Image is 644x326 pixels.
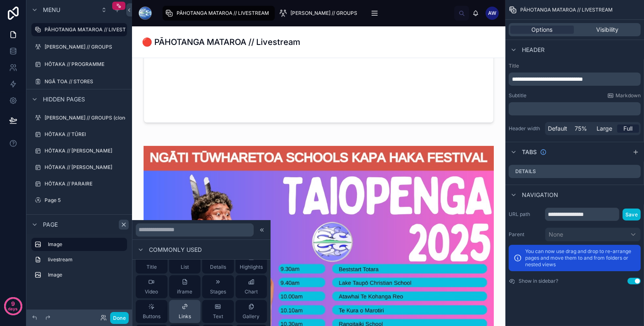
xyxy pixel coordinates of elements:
[276,6,363,21] a: [PERSON_NAME] // GROUPS
[202,275,234,298] button: Stages
[142,36,300,48] h1: 🔴 PĀHOTANGA MATAROA // Livestream
[597,124,613,133] span: Large
[43,95,85,103] span: Hidden pages
[515,168,536,175] label: Details
[31,40,127,54] a: [PERSON_NAME] // GROUPS
[525,248,636,268] p: You can now use drag and drop to re-arrange pages and move them to and from folders or nested views
[509,102,641,115] div: scrollable content
[623,209,641,220] button: Save
[509,211,542,218] label: URL path
[48,272,124,278] label: Image
[177,288,192,295] span: iframe
[245,288,258,295] span: Chart
[11,300,15,308] p: 9
[509,92,526,99] label: Subtitle
[616,92,641,99] span: Markdown
[31,58,127,71] a: HŌTAKA // PROGRAMME
[213,313,223,320] span: Text
[31,144,127,157] a: HŌTAKA // [PERSON_NAME]
[624,124,633,133] span: Full
[31,23,127,36] a: PĀHOTANGA MATAROA // LIVESTREAM
[48,256,124,263] label: livestream
[143,313,160,320] span: Buttons
[509,231,542,238] label: Parent
[169,275,201,298] button: iframe
[110,312,129,324] button: Done
[163,6,275,21] a: PĀHOTANGA MATAROA // LIVESTREAM
[488,10,496,16] span: AW
[519,278,558,284] label: Show in sidebar?
[607,92,641,99] a: Markdown
[545,227,641,242] button: None
[43,6,60,14] span: Menu
[236,275,267,298] button: Chart
[210,264,226,270] span: Details
[31,128,127,141] a: HŌTAKA // TŪREI
[509,63,641,69] label: Title
[181,264,189,270] span: List
[31,161,127,174] a: HŌTAKA // [PERSON_NAME]
[31,111,127,124] a: [PERSON_NAME] // GROUPS (clone)
[139,7,152,20] img: App logo
[31,75,127,88] a: NGĀ TOA // STORES
[136,251,167,274] button: Title
[149,245,202,253] span: Commonly used
[596,26,618,34] span: Visibility
[26,234,132,290] div: scrollable content
[43,220,58,229] span: Page
[45,44,125,50] label: [PERSON_NAME] // GROUPS
[45,61,125,68] label: HŌTAKA // PROGRAMME
[532,26,553,34] span: Options
[45,26,140,33] label: PĀHOTANGA MATAROA // LIVESTREAM
[45,197,125,204] label: Page 5
[8,303,18,314] p: days
[45,115,130,121] label: [PERSON_NAME] // GROUPS (clone)
[31,194,127,207] a: Page 5
[522,46,545,54] span: Header
[522,191,558,199] span: Navigation
[290,10,357,16] span: [PERSON_NAME] // GROUPS
[522,148,537,156] span: Tabs
[509,73,641,86] div: scrollable content
[48,241,120,248] label: Image
[520,7,613,13] span: PĀHOTANGA MATAROA // LIVESTREAM
[177,10,269,16] span: PĀHOTANGA MATAROA // LIVESTREAM
[236,300,267,323] button: Gallery
[146,264,157,270] span: Title
[202,251,234,274] button: Details
[31,177,127,190] a: HŌTAKA // PARAIRE
[549,230,563,239] span: None
[243,313,259,320] span: Gallery
[145,288,158,295] span: Video
[236,251,267,274] button: Highlights
[158,4,454,22] div: scrollable content
[45,181,125,187] label: HŌTAKA // PARAIRE
[45,78,125,85] label: NGĀ TOA // STORES
[509,125,542,132] label: Header width
[45,131,125,138] label: HŌTAKA // TŪREI
[210,288,226,295] span: Stages
[136,275,167,298] button: Video
[45,148,125,154] label: HŌTAKA // [PERSON_NAME]
[575,124,587,133] span: 75%
[202,300,234,323] button: Text
[548,124,567,133] span: Default
[169,300,201,323] button: Links
[240,264,263,270] span: Highlights
[136,300,167,323] button: Buttons
[179,313,191,320] span: Links
[45,164,125,171] label: HŌTAKA // [PERSON_NAME]
[169,251,201,274] button: List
